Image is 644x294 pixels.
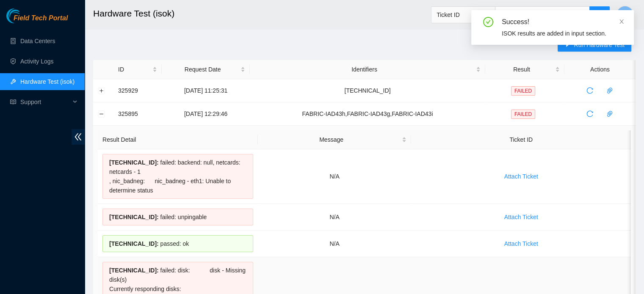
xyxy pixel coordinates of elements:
[113,102,162,126] td: 325895
[504,212,538,222] span: Attach Ticket
[98,110,105,117] button: Collapse row
[603,107,616,121] button: paper-clip
[258,231,412,257] td: N/A
[498,210,545,224] button: Attach Ticket
[162,79,249,102] td: [DATE] 11:25:31
[20,93,70,110] span: Support
[109,159,159,166] span: [TECHNICAL_ID] :
[502,17,624,27] div: Success!
[258,204,412,231] td: N/A
[109,214,159,220] span: [TECHNICAL_ID] :
[109,267,159,274] span: [TECHNICAL_ID] :
[162,102,249,126] td: [DATE] 12:29:46
[109,240,159,247] span: [TECHNICAL_ID] :
[511,110,535,119] span: FAILED
[98,130,258,149] th: Result Detail
[603,87,616,94] span: paper-clip
[511,86,535,96] span: FAILED
[583,84,597,97] button: reload
[102,209,253,225] div: failed: unpingable
[616,6,633,23] button: C
[583,110,596,117] span: reload
[20,78,75,85] a: Hardware Test (isok)
[589,6,610,23] button: search
[20,38,55,44] a: Data Centers
[20,58,54,65] a: Activity Logs
[98,87,105,94] button: Expand row
[250,79,485,102] td: [TECHNICAL_ID]
[583,87,596,94] span: reload
[437,8,490,21] span: Ticket ID
[583,107,597,121] button: reload
[603,84,616,97] button: paper-clip
[250,102,485,126] td: FABRIC-IAD43h,FABRIC-IAD43g,FABRIC-IAD43i
[14,14,68,22] span: Field Tech Portal
[622,9,627,20] span: C
[6,15,68,26] a: Akamai TechnologiesField Tech Portal
[10,99,16,105] span: read
[603,110,616,117] span: paper-clip
[564,60,636,79] th: Actions
[258,149,412,204] td: N/A
[498,237,545,250] button: Attach Ticket
[498,170,545,183] button: Attach Ticket
[504,172,538,181] span: Attach Ticket
[113,79,162,102] td: 325929
[102,235,253,252] div: passed: ok
[504,239,538,248] span: Attach Ticket
[502,29,624,38] div: ISOK results are added in input section.
[411,130,631,149] th: Ticket ID
[495,6,590,23] input: Enter text here...
[102,154,253,199] div: failed: backend: null, netcards: netcards - 1 , nic_badneg: nic_badneg - eth1: Unable to determin...
[6,8,43,23] img: Akamai Technologies
[483,17,493,27] span: check-circle
[72,129,85,145] span: double-left
[619,19,625,25] span: close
